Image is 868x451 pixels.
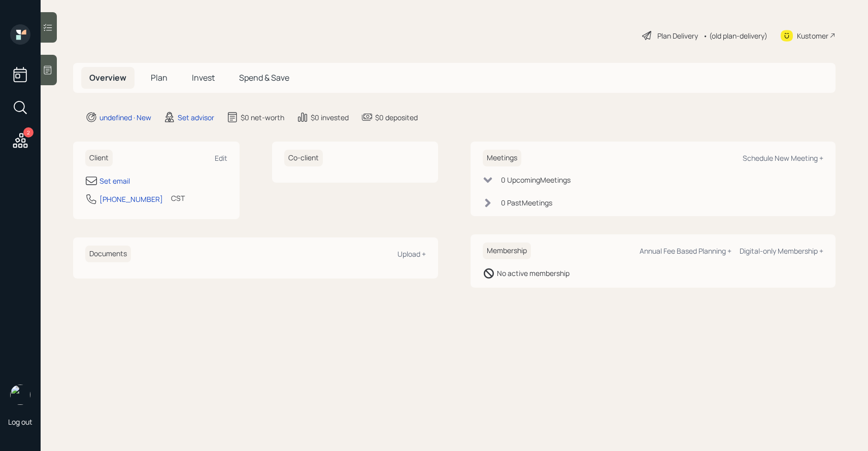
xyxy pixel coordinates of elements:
div: Set email [99,176,130,186]
div: $0 deposited [375,112,418,123]
h6: Client [85,150,113,166]
h6: Co-client [284,150,323,166]
div: Edit [215,153,227,163]
div: $0 invested [311,112,349,123]
div: Plan Delivery [657,30,698,41]
h6: Documents [85,246,131,262]
div: 0 Past Meeting s [501,197,552,208]
div: $0 net-worth [241,112,284,123]
div: 2 [23,127,34,137]
div: CST [171,193,185,203]
div: [PHONE_NUMBER] [99,194,163,204]
div: Annual Fee Based Planning + [640,246,731,256]
div: • (old plan-delivery) [703,30,767,41]
span: Overview [89,72,126,83]
div: undefined · New [99,112,151,123]
div: Kustomer [797,30,828,41]
div: Digital-only Membership + [740,246,823,256]
div: No active membership [497,268,570,279]
div: Schedule New Meeting + [743,153,823,163]
div: Log out [8,417,32,427]
span: Plan [151,72,168,83]
h6: Membership [483,242,531,259]
div: 0 Upcoming Meeting s [501,175,571,185]
span: Invest [192,72,215,83]
h6: Meetings [483,150,521,166]
img: sami-boghos-headshot.png [10,385,30,405]
span: Spend & Save [239,72,289,83]
div: Set advisor [178,112,214,123]
div: Upload + [397,249,426,259]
